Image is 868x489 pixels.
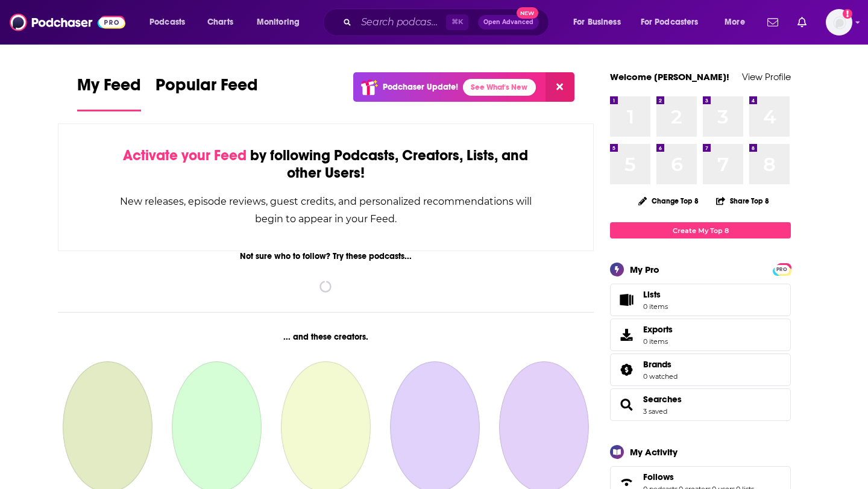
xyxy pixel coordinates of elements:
span: Open Advanced [483,19,533,25]
span: Searches [610,388,791,421]
div: Not sure who to follow? Try these podcasts... [58,251,594,261]
span: Follows [643,472,674,482]
button: open menu [716,13,760,32]
p: Podchaser Update! [383,82,458,92]
a: Lists [610,284,791,316]
a: Popular Feed [156,75,258,111]
span: Exports [643,324,673,335]
div: New releases, episode reviews, guest credits, and personalized recommendations will begin to appe... [119,193,533,228]
span: Popular Feed [156,75,258,102]
span: Exports [614,326,638,343]
button: Show profile menu [826,9,852,36]
span: ⌘ K [446,14,468,30]
div: My Pro [630,264,659,275]
span: PRO [775,265,789,274]
span: Brands [643,359,671,370]
span: Lists [614,291,638,308]
a: Show notifications dropdown [793,12,811,33]
button: Change Top 8 [631,193,706,208]
span: Charts [207,14,233,31]
span: Brands [610,354,791,386]
div: My Activity [630,446,678,458]
span: Monitoring [257,14,300,31]
button: open menu [565,13,636,32]
a: Show notifications dropdown [763,12,783,33]
a: Brands [643,359,678,370]
span: More [725,14,745,31]
span: My Feed [77,75,141,102]
button: open menu [633,13,716,32]
div: Search podcasts, credits, & more... [335,8,561,36]
span: Podcasts [149,14,185,31]
button: Share Top 8 [715,189,770,213]
img: Podchaser - Follow, Share and Rate Podcasts [10,11,125,34]
a: Brands [614,361,638,378]
a: Charts [200,13,241,32]
a: Create My Top 8 [610,222,791,238]
a: Exports [610,319,791,351]
div: by following Podcasts, Creators, Lists, and other Users! [119,147,533,182]
button: open menu [248,13,315,32]
a: 3 saved [643,407,667,416]
a: 0 watched [643,372,678,381]
a: Welcome [PERSON_NAME]! [610,71,729,83]
a: Searches [614,396,638,413]
div: ... and these creators. [58,332,594,342]
input: Search podcasts, credits, & more... [356,13,446,32]
span: Lists [643,289,661,300]
a: My Feed [77,75,141,111]
a: See What's New [463,79,536,96]
a: PRO [775,264,789,273]
a: Searches [643,394,682,405]
span: For Business [573,14,621,31]
span: 0 items [643,337,673,346]
a: Follows [643,472,754,482]
span: Logged in as ashleyswett [826,9,852,36]
img: User Profile [826,9,852,36]
button: Open AdvancedNew [478,15,539,30]
span: 0 items [643,302,668,311]
span: New [517,7,538,19]
span: Lists [643,289,668,300]
span: For Podcasters [641,14,699,31]
svg: Add a profile image [843,9,852,19]
button: open menu [141,13,201,32]
a: View Profile [742,71,791,83]
span: Activate your Feed [123,146,247,164]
